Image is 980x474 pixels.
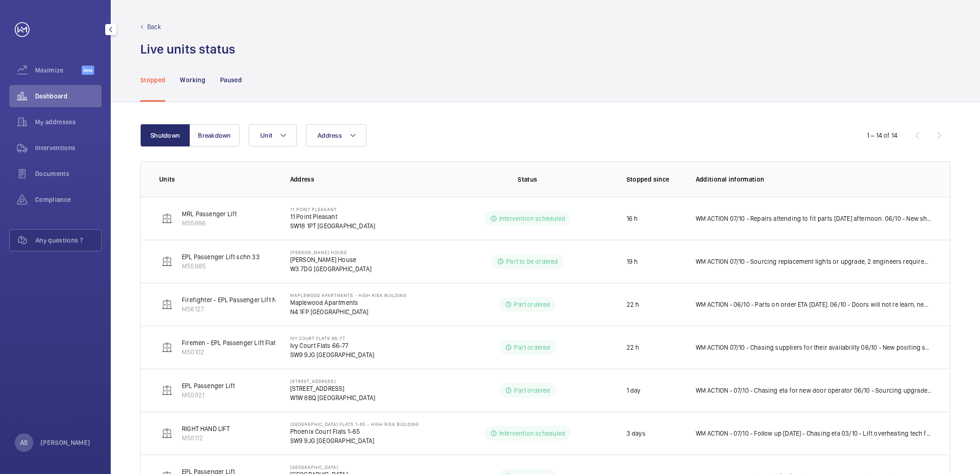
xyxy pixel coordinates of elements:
[290,249,371,255] p: [PERSON_NAME] House
[180,75,205,85] p: Working
[627,175,681,184] p: Stopped since
[35,66,82,75] span: Maximize
[290,298,406,307] p: Maplewood Apartments
[290,341,375,350] p: Ivy Court Flats 66-77
[290,212,376,221] p: 11 Point Pleasant
[696,429,932,438] p: WM ACTION - 07/10 - Follow up [DATE] - Chasing eta 03/10 - Lift overheating tech follow up required
[161,299,173,310] img: elevator.svg
[867,131,897,140] div: 1 – 14 of 14
[290,421,419,427] p: [GEOGRAPHIC_DATA] Flats 1-65 - High Risk Building
[182,381,235,390] p: EPL Passenger Lift
[182,252,260,261] p: EPL Passenger Lift schn 33
[290,350,375,359] p: SW9 9JG [GEOGRAPHIC_DATA]
[290,292,406,298] p: Maplewood Apartments - High Risk Building
[140,124,190,146] button: Shutdown
[182,219,237,228] p: M55886
[696,214,932,223] p: WM ACTION 07/10 - Repairs attending to fit parts [DATE] afternoon. 06/10 - New shoe liners required
[627,257,638,266] p: 19 h
[161,213,173,224] img: elevator.svg
[190,124,239,146] button: Breakdown
[182,424,230,433] p: RIGHT HAND LIFT
[290,207,376,212] p: 11 Point Pleasant
[161,342,173,353] img: elevator.svg
[182,338,297,347] p: Firemen - EPL Passenger Lift Flats 66-77
[182,433,230,443] p: M50112
[290,307,406,316] p: N4 1FP [GEOGRAPHIC_DATA]
[290,378,376,384] p: [STREET_ADDRESS]
[140,41,235,58] h1: Live units status
[499,214,565,223] p: Intervention scheduled
[696,257,932,266] p: WM ACTION 07/10 - Sourcing replacement lights or upgrade, 2 engineers required 06/10 - No car lig...
[41,438,90,447] p: [PERSON_NAME]
[290,335,375,341] p: Ivy Court Flats 66-77
[696,343,932,352] p: WM ACTION 07/10 - Chasing suppliers for their availability 06/10 - New positing switch required, ...
[290,384,376,393] p: [STREET_ADDRESS]
[696,386,932,395] p: WM ACTION - 07/10 - Chasing eta for new door operator 06/10 - Sourcing upgrade 05/10 - Door opera...
[506,257,558,266] p: Part to be ordered
[182,390,235,400] p: M55921
[182,304,286,314] p: M56127
[249,124,297,146] button: Unit
[182,261,260,271] p: M55985
[696,175,932,184] p: Additional information
[220,75,242,85] p: Paused
[35,195,102,204] span: Compliance
[627,300,639,309] p: 22 h
[182,209,237,219] p: MRL Passenger Lift
[260,132,272,139] span: Unit
[290,427,419,436] p: Phoenix Court Flats 1-65
[147,22,161,31] p: Back
[161,385,173,396] img: elevator.svg
[35,143,102,152] span: Interventions
[627,214,638,223] p: 16 h
[35,91,102,101] span: Dashboard
[290,464,373,470] p: [GEOGRAPHIC_DATA]
[514,300,550,309] p: Part ordered
[627,343,639,352] p: 22 h
[35,117,102,127] span: My addresses
[161,256,173,267] img: elevator.svg
[306,124,366,146] button: Address
[290,393,376,402] p: W1W 8BQ [GEOGRAPHIC_DATA]
[696,300,932,309] p: WM ACTION - 06/10 - Parts on order ETA [DATE]. 06/10 - Doors will not re learn, new door motor an...
[290,221,376,231] p: SW18 1PT [GEOGRAPHIC_DATA]
[290,436,419,445] p: SW9 9JG [GEOGRAPHIC_DATA]
[140,75,165,85] p: Stopped
[20,438,28,447] p: AS
[627,386,641,395] p: 1 day
[450,175,605,184] p: Status
[82,66,94,75] span: Beta
[514,343,550,352] p: Part ordered
[161,428,173,439] img: elevator.svg
[317,132,342,139] span: Address
[35,169,102,178] span: Documents
[159,175,275,184] p: Units
[290,175,444,184] p: Address
[499,429,565,438] p: Intervention scheduled
[290,255,371,264] p: [PERSON_NAME] House
[182,347,297,357] p: M50102
[627,429,645,438] p: 3 days
[182,295,286,304] p: Firefighter - EPL Passenger Lift No 3
[290,264,371,273] p: W3 7DG [GEOGRAPHIC_DATA]
[36,236,101,245] span: Any questions ?
[514,386,550,395] p: Part ordered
